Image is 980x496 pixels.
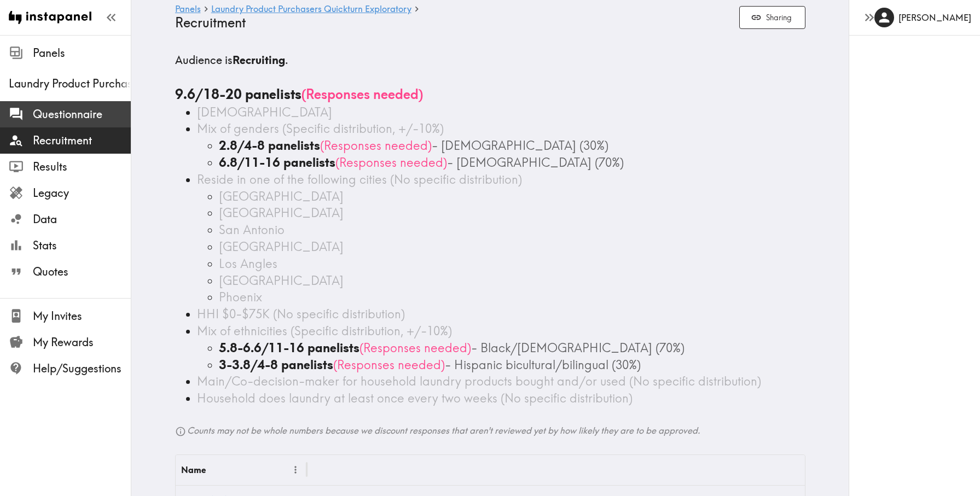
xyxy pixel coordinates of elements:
[301,86,423,102] span: ( Responses needed )
[219,239,344,254] span: [GEOGRAPHIC_DATA]
[33,133,131,148] span: Recruitment
[197,104,332,120] span: [DEMOGRAPHIC_DATA]
[175,424,805,437] h6: Counts may not be whole numbers because we discount responses that aren't reviewed yet by how lik...
[219,138,320,153] b: 2.8/4-8 panelists
[197,121,444,136] span: Mix of genders (Specific distribution, +/-10%)
[219,357,333,372] b: 3-3.8/4-8 panelists
[287,462,304,479] button: Menu
[432,138,608,153] span: - [DEMOGRAPHIC_DATA] (30%)
[33,238,131,253] span: Stats
[175,15,730,31] h4: Recruitment
[33,361,131,376] span: Help/Suggestions
[9,76,131,91] span: Laundry Product Purchasers Quickturn Exploratory
[33,159,131,174] span: Results
[33,45,131,61] span: Panels
[471,340,685,355] span: - Black/[DEMOGRAPHIC_DATA] (70%)
[359,340,471,355] span: ( Responses needed )
[219,340,359,355] b: 5.8-6.6/11-16 panelists
[211,4,411,15] a: Laundry Product Purchasers Quickturn Exploratory
[219,273,344,288] span: [GEOGRAPHIC_DATA]
[33,264,131,279] span: Quotes
[175,86,301,102] b: 9.6/18-20 panelists
[197,374,761,389] span: Main/Co-decision-maker for household laundry products bought and/or used (No specific distribution)
[33,212,131,227] span: Data
[33,185,131,201] span: Legacy
[33,308,131,324] span: My Invites
[219,205,344,220] span: [GEOGRAPHIC_DATA]
[207,462,224,479] button: Sort
[197,323,452,339] span: Mix of ethnicities (Specific distribution, +/-10%)
[219,189,344,204] span: [GEOGRAPHIC_DATA]
[447,155,624,170] span: - [DEMOGRAPHIC_DATA] (70%)
[335,155,447,170] span: ( Responses needed )
[197,306,405,322] span: HHI $0-$75K (No specific distribution)
[219,289,262,305] span: Phoenix
[33,335,131,350] span: My Rewards
[233,53,285,67] b: Recruiting
[197,390,633,406] span: Household does laundry at least once every two weeks (No specific distribution)
[219,222,285,237] span: San Antonio
[219,256,277,271] span: Los Angles
[197,172,522,187] span: Reside in one of the following cities (No specific distribution)
[175,52,805,68] h5: Audience is .
[898,11,971,24] h6: [PERSON_NAME]
[219,155,335,170] b: 6.8/11-16 panelists
[333,357,445,372] span: ( Responses needed )
[739,6,805,30] button: Sharing
[175,4,201,15] a: Panels
[33,107,131,122] span: Questionnaire
[445,357,641,372] span: - Hispanic bicultural/bilingual (30%)
[320,138,432,153] span: ( Responses needed )
[181,464,206,475] div: Name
